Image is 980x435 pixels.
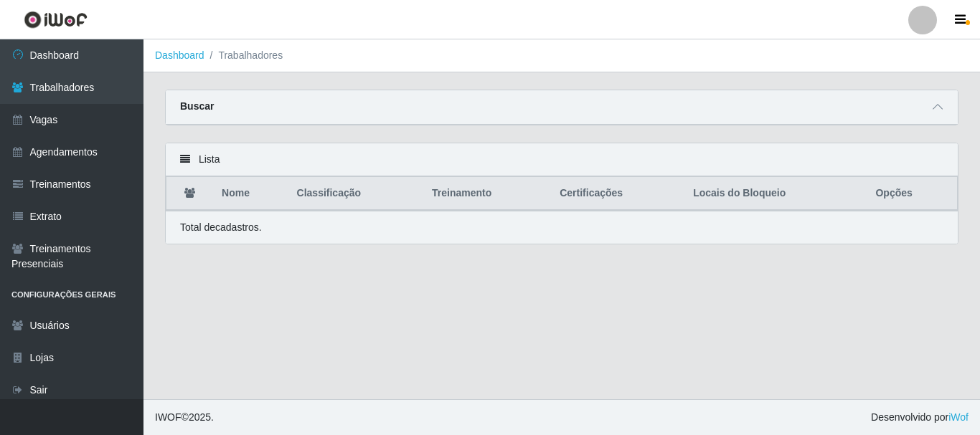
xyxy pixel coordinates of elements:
img: CoreUI Logo [24,11,88,29]
span: Desenvolvido por [871,410,969,425]
strong: Buscar [180,100,214,112]
th: Classificação [288,177,424,211]
li: Trabalhadores [204,48,283,63]
p: Total de cadastros. [180,220,262,235]
th: Nome [213,177,288,211]
a: Dashboard [155,49,204,61]
a: iWof [948,411,969,423]
th: Opções [867,177,957,211]
span: IWOF [155,411,182,423]
div: Lista [166,143,958,176]
span: © 2025 . [155,410,214,425]
th: Locais do Bloqueio [684,177,867,211]
nav: breadcrumb [143,39,980,72]
th: Certificações [551,177,684,211]
th: Treinamento [423,177,551,211]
